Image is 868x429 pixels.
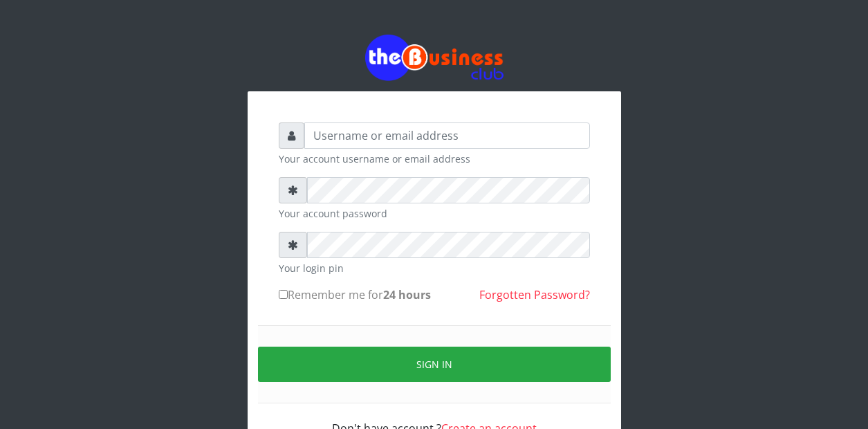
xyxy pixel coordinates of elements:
[279,286,431,303] label: Remember me for
[279,152,590,166] small: Your account username or email address
[279,261,590,275] small: Your login pin
[279,206,590,221] small: Your account password
[279,290,288,299] input: Remember me for24 hours
[258,347,611,382] button: Sign in
[479,287,590,302] a: Forgotten Password?
[383,287,431,302] b: 24 hours
[304,122,590,149] input: Username or email address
